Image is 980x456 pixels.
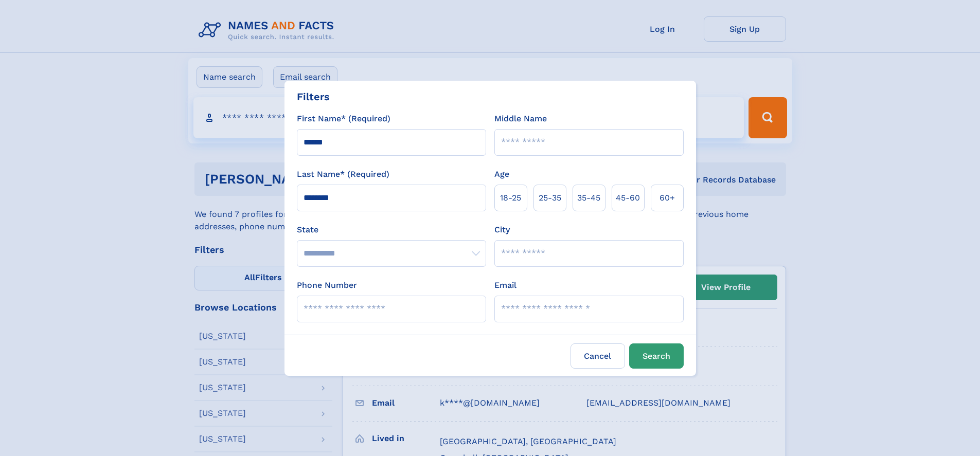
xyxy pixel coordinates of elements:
label: City [494,224,510,236]
span: 60+ [660,192,675,204]
label: State [297,224,486,236]
span: 25‑35 [539,192,561,204]
div: Filters [297,89,330,104]
label: Phone Number [297,279,357,291]
label: Cancel [571,343,625,369]
label: Email [494,279,516,291]
label: Middle Name [494,113,547,125]
span: 45‑60 [616,192,640,204]
label: Age [494,168,509,180]
button: Search [629,343,684,369]
span: 18‑25 [500,192,521,204]
span: 35‑45 [577,192,600,204]
label: First Name* (Required) [297,113,390,125]
label: Last Name* (Required) [297,168,389,180]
